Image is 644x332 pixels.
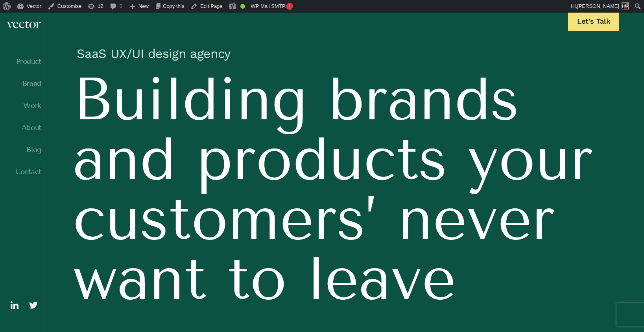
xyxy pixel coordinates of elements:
span: never [398,189,555,249]
h1: SaaS UX/UI design agency [73,42,619,69]
span: [PERSON_NAME] [577,3,619,9]
a: About [6,124,41,132]
a: Let's Talk [568,12,619,31]
span: to [227,249,287,309]
a: Blog [6,146,41,154]
div: Good [240,4,245,9]
span: Building [73,69,308,129]
a: Brand [6,80,41,87]
span: your [468,129,593,189]
span: ! [286,3,293,10]
span: want [73,249,207,309]
span: and [73,129,176,189]
a: Product [6,57,41,65]
a: Work [6,102,41,109]
span: customers’ [73,189,377,249]
span: leave [308,249,456,309]
a: Contact [6,168,41,176]
span: products [197,129,447,189]
span: brands [328,69,519,129]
